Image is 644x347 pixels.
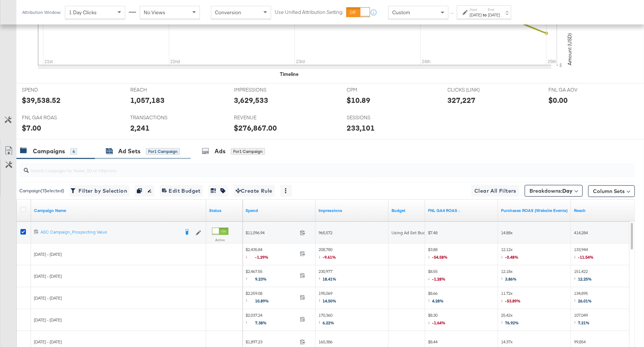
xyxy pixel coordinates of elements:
[34,339,62,344] span: [DATE] - [DATE]
[34,317,62,323] span: [DATE] - [DATE]
[323,276,337,282] span: 18.41%
[255,298,275,304] span: 10.89%
[319,208,386,213] a: The number of times your ad was served. On mobile apps an ad is counted as served the first time ...
[246,247,297,262] span: $2,435.84
[144,9,165,16] span: No Views
[70,185,129,197] button: Filter by Selection
[574,208,641,213] a: The number of people your ad was served to.
[428,319,432,325] span: ↓
[392,208,422,213] a: The maximum amount you're willing to spend on your ads, on average each day or over the lifetime ...
[246,230,297,235] span: $11,096.94
[319,290,337,305] span: 195,069
[22,123,41,133] div: $7.00
[347,95,370,105] div: $10.89
[505,276,517,282] span: 3.86%
[432,320,446,325] span: -1.64%
[428,230,437,235] span: $7.48
[432,298,444,304] span: 4.28%
[275,9,343,16] label: Use Unified Attribution Setting:
[548,95,568,105] div: $0.00
[501,290,521,305] span: 11.72x
[323,320,335,325] span: 6.22%
[347,86,401,93] span: CPM
[255,276,273,282] span: 9.23%
[246,254,255,259] span: ↓
[529,187,572,194] span: Breakdowns:
[428,275,432,281] span: ↓
[548,86,603,93] span: FNL GA AOV
[347,123,375,133] div: 233,101
[130,86,185,93] span: REACH
[578,298,592,304] span: 26.01%
[574,230,588,235] span: 414,284
[246,269,297,284] span: $2,467.55
[19,188,64,194] div: Campaign ( 1 Selected)
[234,86,289,93] span: IMPRESSIONS
[130,95,165,105] div: 1,057,183
[255,254,274,260] span: -1.29%
[319,269,337,284] span: 230,977
[130,114,185,121] span: TRANSACTIONS
[505,254,519,260] span: -0.48%
[22,86,77,93] span: SPEND
[428,208,495,213] a: revenue/spend
[501,254,505,259] span: ↓
[482,12,488,18] strong: to
[22,114,77,121] span: FNL GA4 ROAS
[319,339,332,344] span: 160,386
[432,254,448,260] span: -54.58%
[501,297,505,303] span: ↓
[501,208,568,213] a: The total value of the purchase actions divided by spend tracked by your Custom Audience pixel on...
[231,148,265,155] div: for 1 Campaign
[319,275,323,281] span: ↑
[146,148,180,155] div: for 1 Campaign
[33,147,65,155] div: Campaigns
[72,186,127,196] span: Filter by Selection
[323,254,336,260] span: -9.61%
[501,275,505,281] span: ↑
[234,95,268,105] div: 3,629,533
[574,269,592,284] span: 151,422
[246,319,255,325] span: ↑
[470,7,482,12] label: Start:
[574,297,578,303] span: ↑
[29,160,579,174] input: Search Campaigns by Name, ID or Objective
[501,230,513,235] span: 14.88x
[255,320,273,325] span: 7.38%
[34,273,62,279] span: [DATE] - [DATE]
[347,114,401,121] span: SESSIONS
[588,185,635,197] button: Column Sets
[34,251,62,257] span: [DATE] - [DATE]
[319,254,323,259] span: ↓
[319,247,336,262] span: 208,780
[432,276,446,282] span: -1.28%
[428,269,446,284] span: $8.55
[578,254,594,260] span: -11.54%
[392,230,432,236] div: Using Ad Set Budget
[215,9,241,16] span: Conversion
[501,312,519,327] span: 25.42x
[574,254,578,259] span: ↓
[246,339,297,344] span: $1,897.23
[41,229,179,236] a: ASC Campaign_Prospecting Value
[562,188,572,194] b: Day
[234,123,277,133] div: $276,867.00
[319,319,323,325] span: ↑
[428,312,446,327] span: $8.30
[392,9,410,16] span: Custom
[578,276,592,282] span: 12.25%
[212,238,228,242] label: Active
[574,319,578,325] span: ↑
[488,7,500,12] label: End:
[319,297,323,303] span: ↑
[574,339,586,344] span: 99,854
[474,186,516,196] span: Clear All Filters
[428,254,432,259] span: ↓
[162,186,201,196] span: Edit Budget
[448,95,476,105] div: 327,227
[428,297,432,303] span: ↑
[246,297,255,303] span: ↑
[34,208,203,213] a: Your campaign name.
[246,312,297,327] span: $2,037.24
[428,247,448,262] span: $3.88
